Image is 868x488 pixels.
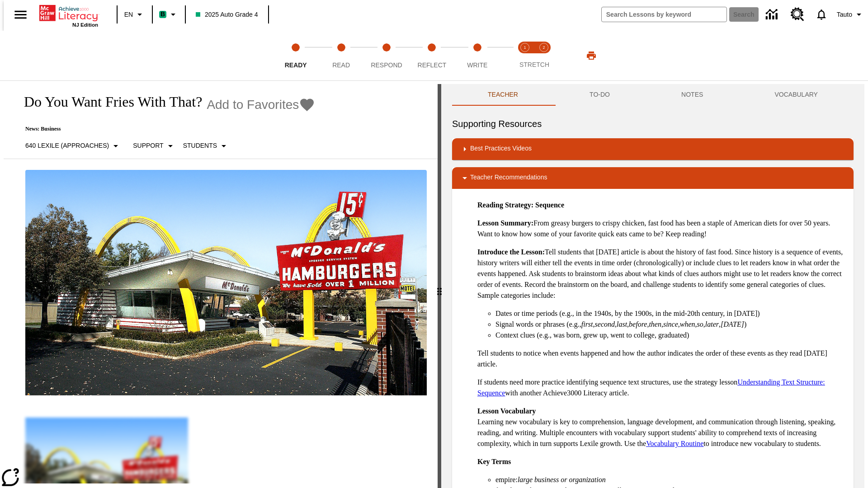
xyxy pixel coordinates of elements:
p: Tell students that [DATE] article is about the history of fast food. Since history is a sequence ... [477,247,846,301]
a: Resource Center, Will open in new tab [785,2,810,27]
em: first [581,320,593,328]
button: NOTES [646,84,739,106]
p: News: Business [14,126,315,132]
p: Tell students to notice when events happened and how the author indicates the order of these even... [477,348,846,370]
span: Ready [285,61,307,69]
span: Add to Favorites [207,98,299,112]
span: B [160,9,165,20]
button: TO-DO [554,84,646,106]
span: NJ Edition [72,22,98,28]
button: Read step 2 of 5 [315,31,367,80]
em: [DATE] [721,320,744,328]
em: before [629,320,647,328]
button: Scaffolds, Support [129,138,179,154]
span: Respond [371,61,402,69]
span: STRETCH [519,61,549,68]
span: Read [332,61,350,69]
a: Notifications [810,3,833,26]
strong: Key Terms [477,458,511,465]
span: Write [467,61,487,69]
button: Boost Class color is mint green. Change class color [156,6,182,23]
p: Students [183,141,217,150]
text: 2 [542,45,545,50]
strong: Introduce the Lesson: [477,248,545,256]
div: reading [4,84,438,483]
span: 2025 Auto Grade 4 [196,10,258,19]
img: One of the first McDonald's stores, with the iconic red sign and golden arches. [25,170,427,396]
input: search field [602,7,726,22]
button: Open side menu [7,1,34,28]
div: activity [441,84,864,488]
li: Dates or time periods (e.g., in the 1940s, by the 1900s, in the mid-20th century, in [DATE]) [495,308,846,319]
li: empire: [495,474,846,485]
h1: Do You Want Fries With That? [14,94,202,110]
em: so [697,320,703,328]
div: Best Practices Videos [452,138,854,160]
button: Select Student [179,138,233,154]
a: Understanding Text Structure: Sequence [477,378,825,397]
em: when [680,320,695,328]
button: Select Lexile, 640 Lexile (Approaches) [22,138,125,154]
div: Teacher Recommendations [452,167,854,189]
em: last [617,320,627,328]
button: Language: EN, Select a language [120,6,149,23]
li: Signal words or phrases (e.g., , , , , , , , , , ) [495,319,846,330]
div: Press Enter or Spacebar and then press right and left arrow keys to move the slider [438,84,441,488]
a: Vocabulary Routine [646,440,703,447]
div: Home [39,3,98,28]
p: Teacher Recommendations [470,173,547,183]
button: Ready step 1 of 5 [269,31,322,80]
button: Add to Favorites - Do You Want Fries With That? [207,97,315,113]
p: Best Practices Videos [470,144,532,155]
button: Reflect step 4 of 5 [406,31,458,80]
em: later [705,320,719,328]
p: 640 Lexile (Approaches) [25,141,109,150]
span: Tauto [837,10,852,19]
em: large business or organization [518,476,606,483]
strong: Lesson Vocabulary [477,407,536,415]
em: second [595,320,615,328]
p: Support [133,141,163,150]
div: Instructional Panel Tabs [452,84,854,106]
span: EN [124,10,133,19]
strong: Lesson Summary: [477,219,533,227]
em: then [649,320,661,328]
button: Teacher [452,84,554,106]
strong: Reading Strategy: [477,201,533,209]
button: Stretch Respond step 2 of 2 [531,31,557,80]
strong: Sequence [535,201,564,209]
a: Data Center [760,2,785,27]
em: since [663,320,678,328]
span: Reflect [418,61,447,69]
p: Learning new vocabulary is key to comprehension, language development, and communication through ... [477,406,846,449]
li: Context clues (e.g., was born, grew up, went to college, graduated) [495,330,846,341]
button: VOCABULARY [739,84,854,106]
button: Stretch Read step 1 of 2 [512,31,538,80]
p: If students need more practice identifying sequence text structures, use the strategy lesson with... [477,377,846,399]
text: 1 [524,45,526,50]
button: Print [577,47,606,64]
p: From greasy burgers to crispy chicken, fast food has been a staple of American diets for over 50 ... [477,218,846,239]
button: Profile/Settings [833,6,868,23]
h6: Supporting Resources [452,117,854,131]
button: Write step 5 of 5 [451,31,504,80]
button: Respond step 3 of 5 [360,31,413,80]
